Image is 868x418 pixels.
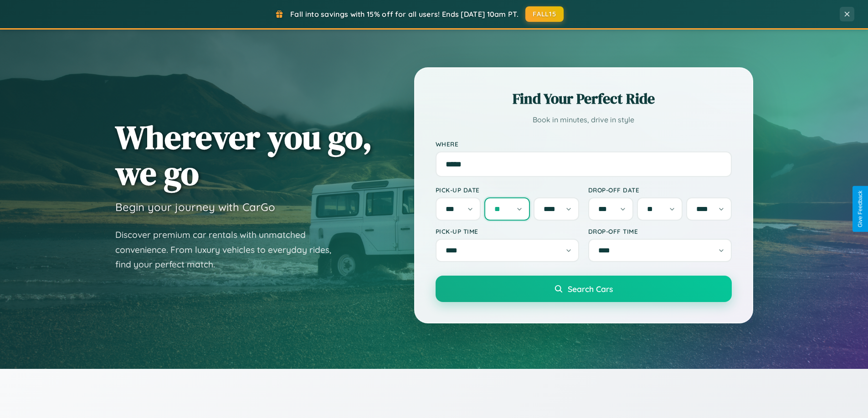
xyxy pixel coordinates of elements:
[436,113,732,126] p: Book in minutes, drive in style
[857,191,863,227] div: Give Feedback
[588,227,732,235] label: Drop-off Time
[115,200,275,214] h3: Begin your journey with CarGo
[290,10,519,19] span: Fall into savings with 15% off for all users! Ends [DATE] 10am PT.
[436,140,732,148] label: Where
[436,276,732,302] button: Search Cars
[436,227,579,235] label: Pick-up Time
[525,6,564,22] button: FALL15
[436,186,579,194] label: Pick-up Date
[115,227,343,272] p: Discover premium car rentals with unmatched convenience. From luxury vehicles to everyday rides, ...
[115,119,372,191] h1: Wherever you go, we go
[436,89,732,109] h2: Find Your Perfect Ride
[568,284,613,294] span: Search Cars
[588,186,732,194] label: Drop-off Date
